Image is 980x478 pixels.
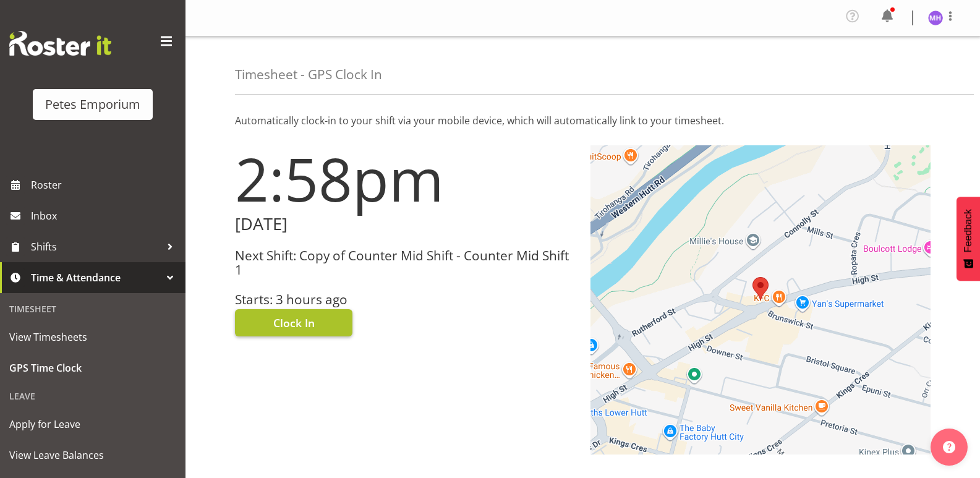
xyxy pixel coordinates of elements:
span: Shifts [31,237,161,256]
img: mackenzie-halford4471.jpg [928,11,943,25]
div: Timesheet [3,296,182,322]
a: View Timesheets [3,322,182,352]
span: Feedback [963,209,974,252]
span: View Timesheets [9,328,176,346]
button: Clock In [235,309,352,336]
span: GPS Time Clock [9,359,176,377]
a: View Leave Balances [3,440,182,471]
h4: Timesheet - GPS Clock In [235,67,382,82]
span: Apply for Leave [9,415,176,433]
p: Automatically clock-in to your shift via your mobile device, which will automatically link to you... [235,113,931,128]
h3: Next Shift: Copy of Counter Mid Shift - Counter Mid Shift 1 [235,249,576,278]
span: Roster [31,176,179,194]
button: Feedback - Show survey [957,197,980,281]
span: Time & Attendance [31,268,161,287]
img: help-xxl-2.png [943,441,955,453]
h3: Starts: 3 hours ago [235,292,576,307]
span: View Leave Balances [9,446,176,464]
a: Apply for Leave [3,409,182,440]
h1: 2:58pm [235,145,576,212]
span: Clock In [273,315,315,331]
span: Inbox [31,207,179,225]
a: GPS Time Clock [3,352,182,383]
div: Leave [3,383,182,409]
img: Rosterit website logo [9,31,111,56]
div: Petes Emporium [45,95,140,114]
h2: [DATE] [235,215,576,234]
